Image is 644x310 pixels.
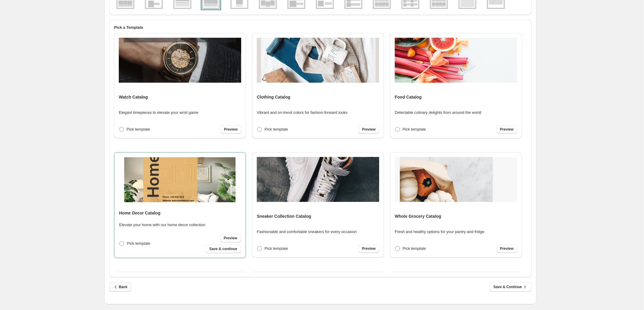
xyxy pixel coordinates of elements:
[395,213,441,219] h4: Whole Grocery Catalog
[206,245,241,253] button: Save & continue
[257,213,311,219] h4: Sneaker Collection Catalog
[209,247,237,251] span: Save & continue
[395,110,481,116] p: Delectable culinary delights from around the world
[362,246,376,251] span: Preview
[127,241,150,246] span: Pick template
[109,282,131,292] button: Back
[265,127,288,131] span: Pick template
[127,127,150,131] span: Pick template
[119,94,148,100] h4: Watch Catalog
[500,246,514,251] span: Preview
[490,282,532,292] button: Save & Continue
[119,110,198,116] p: Elegant timepieces to elevate your wrist game
[496,125,517,134] a: Preview
[395,229,484,235] p: Fresh and healthy options for your pantry and fridge
[257,94,290,100] h4: Clothing Catalog
[395,94,421,100] h4: Food Catalog
[224,236,237,241] span: Preview
[403,246,426,251] span: Pick template
[257,110,348,116] p: Vibrant and on-trend colors for fashion-forward looks
[113,284,127,290] span: Back
[265,246,288,251] span: Pick template
[500,127,514,132] span: Preview
[493,284,528,290] span: Save & Continue
[403,127,426,131] span: Pick template
[358,244,379,253] a: Preview
[119,222,205,228] p: Elevate your home with our home decor collection
[224,127,238,132] span: Preview
[114,25,527,31] h2: Pick a Template
[220,234,241,242] a: Preview
[496,244,517,253] a: Preview
[220,125,241,134] a: Preview
[257,229,357,235] p: Fashionable and comfortable sneakers for every occasion
[362,127,376,132] span: Preview
[358,125,379,134] a: Preview
[119,210,160,216] h4: Home Decor Catalog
